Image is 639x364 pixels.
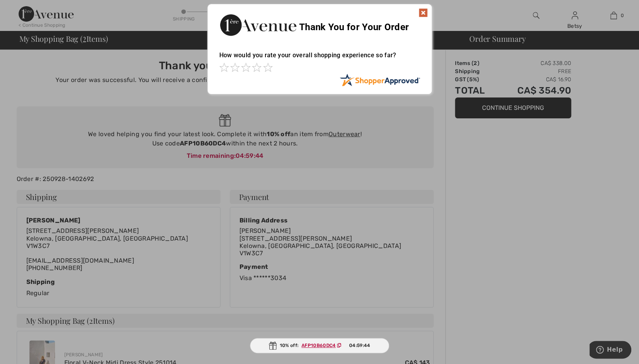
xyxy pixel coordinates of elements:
span: Thank You for Your Order [299,22,409,32]
div: How would you rate your overall shopping experience so far? [219,44,420,73]
div: 10% off: [250,338,389,353]
span: 04:59:44 [349,342,370,349]
img: x [419,8,428,17]
span: Help [17,5,33,12]
img: Gift.svg [269,342,277,350]
ins: AFP10B60DC4 [301,343,336,348]
img: Thank You for Your Order [219,12,297,38]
